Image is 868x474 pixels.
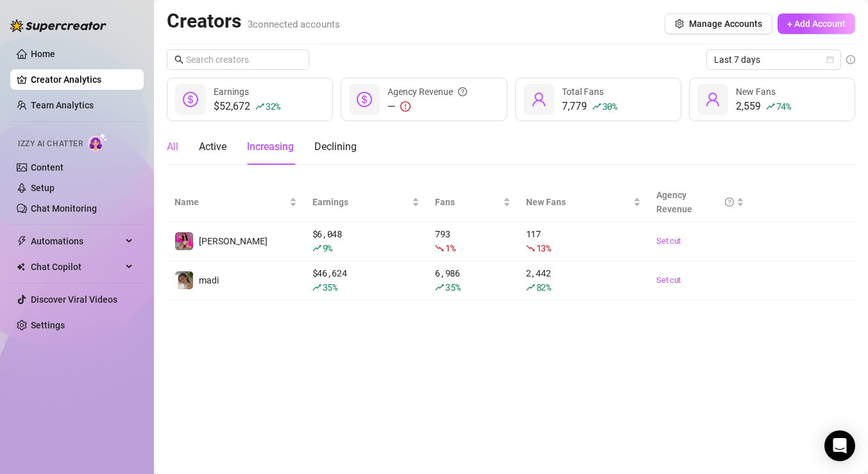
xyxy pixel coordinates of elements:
a: Home [31,49,55,59]
span: fall [435,244,444,253]
span: New Fans [526,195,631,209]
a: Settings [31,320,65,330]
span: Fans [435,195,500,209]
div: Agency Revenue [387,85,467,99]
span: 35 % [445,281,460,293]
span: Earnings [312,195,409,209]
span: rise [312,283,321,292]
div: $52,672 [214,99,280,114]
div: 117 [526,227,641,255]
div: 7,779 [562,99,617,114]
span: rise [312,244,321,253]
th: Earnings [305,183,427,222]
span: fall [526,244,535,253]
div: 793 [435,227,511,255]
div: 6,986 [435,266,511,294]
div: Increasing [247,139,294,155]
a: Set cut [656,274,744,287]
span: Manage Accounts [689,19,762,29]
a: Setup [31,183,55,193]
a: Discover Viral Videos [31,294,117,305]
div: Active [199,139,226,155]
span: Izzy AI Chatter [18,138,83,150]
span: [PERSON_NAME] [199,236,268,246]
span: 74 % [776,100,791,112]
button: + Add Account [778,13,855,34]
th: New Fans [518,183,649,222]
span: 82 % [536,281,551,293]
span: 1 % [445,242,455,254]
div: $ 6,048 [312,227,420,255]
h2: Creators [167,9,340,33]
th: Fans [427,183,518,222]
img: logo-BBDzfeDw.svg [10,19,106,32]
a: Team Analytics [31,100,94,110]
span: Last 7 days [714,50,833,69]
div: All [167,139,178,155]
span: New Fans [736,87,776,97]
span: 35 % [323,281,337,293]
span: 30 % [602,100,617,112]
span: question-circle [458,85,467,99]
a: Content [31,162,64,173]
span: Chat Copilot [31,257,122,277]
span: rise [255,102,264,111]
div: Agency Revenue [656,188,734,216]
span: Name [174,195,287,209]
img: madi [175,271,193,289]
img: Chat Copilot [17,262,25,271]
img: AI Chatter [88,133,108,151]
th: Name [167,183,305,222]
span: user [705,92,720,107]
button: Manage Accounts [665,13,772,34]
input: Search creators [186,53,291,67]
span: Earnings [214,87,249,97]
div: 2,559 [736,99,791,114]
div: — [387,99,467,114]
span: Total Fans [562,87,604,97]
span: dollar-circle [183,92,198,107]
span: question-circle [725,188,734,216]
span: 13 % [536,242,551,254]
span: rise [766,102,775,111]
span: calendar [826,56,834,63]
span: rise [435,283,444,292]
span: user [531,92,547,107]
div: 2,442 [526,266,641,294]
div: Declining [314,139,357,155]
span: dollar-circle [357,92,372,107]
span: exclamation-circle [400,101,411,112]
img: liz [175,232,193,250]
span: 32 % [266,100,280,112]
span: rise [526,283,535,292]
a: Set cut [656,235,744,248]
div: Open Intercom Messenger [824,430,855,461]
a: Chat Monitoring [31,203,97,214]
span: thunderbolt [17,236,27,246]
span: madi [199,275,219,285]
span: 3 connected accounts [248,19,340,30]
span: 9 % [323,242,332,254]
span: search [174,55,183,64]
span: info-circle [846,55,855,64]
span: + Add Account [787,19,846,29]
a: Creator Analytics [31,69,133,90]
span: setting [675,19,684,28]
div: $ 46,624 [312,266,420,294]
span: Automations [31,231,122,251]
span: rise [592,102,601,111]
